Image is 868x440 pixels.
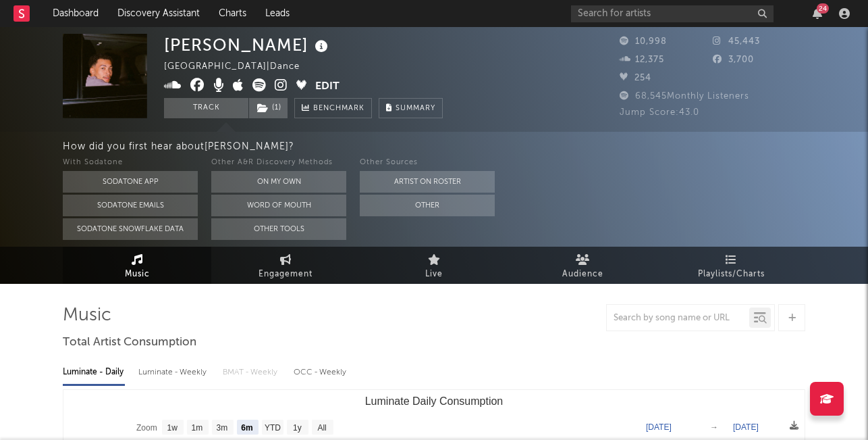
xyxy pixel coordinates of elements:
[192,423,203,433] text: 1m
[733,422,759,432] text: [DATE]
[125,266,150,283] span: Music
[63,171,198,193] button: Sodatone App
[646,422,672,432] text: [DATE]
[620,92,749,101] span: 68,545 Monthly Listeners
[396,105,435,112] span: Summary
[164,98,248,118] button: Track
[571,5,774,22] input: Search for artists
[136,423,157,433] text: Zoom
[379,98,443,118] button: Summary
[817,3,829,14] div: 24
[620,74,651,82] span: 254
[63,247,211,284] a: Music
[138,361,209,384] div: Luminate - Weekly
[620,108,699,117] span: Jump Score: 43.0
[211,171,346,193] button: On My Own
[620,55,664,64] span: 12,375
[259,266,313,283] span: Engagement
[813,8,822,19] button: 24
[360,171,495,193] button: Artist on Roster
[607,313,749,324] input: Search by song name or URL
[360,155,495,171] div: Other Sources
[425,266,443,283] span: Live
[294,98,372,118] a: Benchmark
[211,247,360,284] a: Engagement
[63,155,198,171] div: With Sodatone
[313,101,364,117] span: Benchmark
[164,59,331,75] div: [GEOGRAPHIC_DATA] | Dance
[211,155,346,171] div: Other A&R Discovery Methods
[167,423,178,433] text: 1w
[63,335,196,351] span: Total Artist Consumption
[710,422,718,432] text: →
[657,247,805,284] a: Playlists/Charts
[620,37,667,46] span: 10,998
[211,218,346,240] button: Other Tools
[293,423,302,433] text: 1y
[698,266,765,283] span: Playlists/Charts
[315,78,340,95] button: Edit
[249,98,288,118] button: (1)
[63,139,868,155] div: How did you first hear about [PERSON_NAME] ?
[241,423,252,433] text: 6m
[265,423,281,433] text: YTD
[63,195,198,216] button: Sodatone Emails
[63,218,198,240] button: Sodatone Snowflake Data
[365,395,504,407] text: Luminate Daily Consumption
[713,37,760,46] span: 45,443
[508,247,657,284] a: Audience
[294,361,348,384] div: OCC - Weekly
[211,195,346,216] button: Word Of Mouth
[164,34,331,56] div: [PERSON_NAME]
[63,361,125,384] div: Luminate - Daily
[360,195,495,216] button: Other
[248,98,288,118] span: ( 1 )
[217,423,228,433] text: 3m
[317,423,326,433] text: All
[360,247,508,284] a: Live
[562,266,603,283] span: Audience
[713,55,754,64] span: 3,700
